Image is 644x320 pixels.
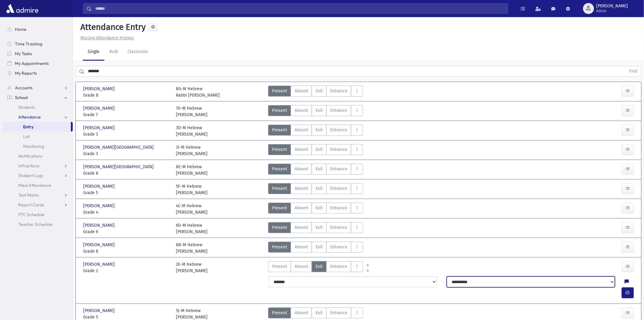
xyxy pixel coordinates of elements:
[15,61,49,66] span: My Appointments
[272,185,287,192] span: Present
[330,107,347,114] span: Entrance
[2,200,73,210] a: Report Cards
[268,222,363,235] div: AttTypes
[272,166,287,172] span: Present
[23,134,30,139] span: List
[330,185,347,192] span: Entrance
[83,190,170,196] span: Grade 5
[83,105,116,112] span: [PERSON_NAME]
[272,146,287,153] span: Present
[176,125,208,137] div: 3D-M Hebrew [PERSON_NAME]
[83,112,170,118] span: Grade 7
[2,112,73,122] a: Attendance
[268,144,363,157] div: AttTypes
[330,88,347,94] span: Entrance
[176,144,208,157] div: 3I-M Hebrew [PERSON_NAME]
[272,88,287,94] span: Present
[23,124,33,130] span: Entry
[316,224,323,231] span: Exit
[2,68,73,78] a: My Reports
[295,146,308,153] span: Absent
[268,183,363,196] div: AttTypes
[92,3,508,14] input: Search
[2,219,73,229] a: Teacher Schedule
[2,83,73,93] a: Accounts
[272,224,287,231] span: Present
[272,263,287,270] span: Present
[15,70,37,76] span: My Reports
[18,202,44,208] span: Report Cards
[295,185,308,192] span: Absent
[176,86,220,98] div: 8G-M Hebrew Rabbi [PERSON_NAME]
[83,209,170,215] span: Grade 4
[272,310,287,316] span: Present
[18,183,51,188] span: Meal Attendance
[268,203,363,215] div: AttTypes
[83,268,170,274] span: Grade 2
[268,261,363,274] div: AttTypes
[83,229,170,235] span: Grade 6
[15,51,32,56] span: My Tasks
[316,205,323,211] span: Exit
[2,180,73,190] a: Meal Attendance
[316,310,323,316] span: Exit
[176,261,208,274] div: 2E-M Hebrew [PERSON_NAME]
[83,131,170,137] span: Grade 3
[176,203,208,215] div: 4C-M Hebrew [PERSON_NAME]
[2,59,73,68] a: My Appointments
[18,114,41,120] span: Attendance
[2,141,73,151] a: Monitoring
[15,27,26,32] span: Home
[2,210,73,219] a: PTC Schedule
[2,161,73,171] a: Infractions
[176,183,208,196] div: 5F-M Hebrew [PERSON_NAME]
[316,244,323,250] span: Exit
[330,127,347,133] span: Entrance
[597,4,628,9] span: [PERSON_NAME]
[2,151,73,161] a: Notifications
[83,242,116,248] span: [PERSON_NAME]
[18,173,43,178] span: Student Logs
[18,222,52,227] span: Teacher Schedule
[83,203,116,209] span: [PERSON_NAME]
[2,190,73,200] a: Test Marks
[2,93,73,102] a: School
[176,222,208,235] div: 6D-M Hebrew [PERSON_NAME]
[15,41,42,47] span: Time Tracking
[316,166,323,172] span: Exit
[295,205,308,211] span: Absent
[330,224,347,231] span: Entrance
[316,107,323,114] span: Exit
[2,122,71,132] a: Entry
[626,66,641,76] button: Find
[23,144,44,149] span: Monitoring
[80,35,134,41] u: Missing Attendance History
[2,102,73,112] a: Students
[268,242,363,254] div: AttTypes
[2,171,73,180] a: Student Logs
[316,263,323,270] span: Exit
[295,127,308,133] span: Absent
[268,105,363,118] div: AttTypes
[78,35,134,41] a: Missing Attendance History
[18,212,44,217] span: PTC Schedule
[330,263,347,270] span: Entrance
[123,44,153,61] a: Classroom
[597,9,628,13] span: Admin
[295,88,308,94] span: Absent
[83,170,170,176] span: Grade 8
[176,242,208,254] div: 8B-M Hebrew [PERSON_NAME]
[18,163,39,169] span: Infractions
[330,244,347,250] span: Entrance
[295,244,308,250] span: Absent
[295,310,308,316] span: Absent
[15,85,33,91] span: Accounts
[176,164,208,176] div: 8E-M Hebrew [PERSON_NAME]
[176,105,208,118] div: 7D-M Hebrew [PERSON_NAME]
[83,261,116,268] span: [PERSON_NAME]
[83,125,116,131] span: [PERSON_NAME]
[83,164,155,170] span: [PERSON_NAME][GEOGRAPHIC_DATA]
[272,107,287,114] span: Present
[316,127,323,133] span: Exit
[2,132,73,141] a: List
